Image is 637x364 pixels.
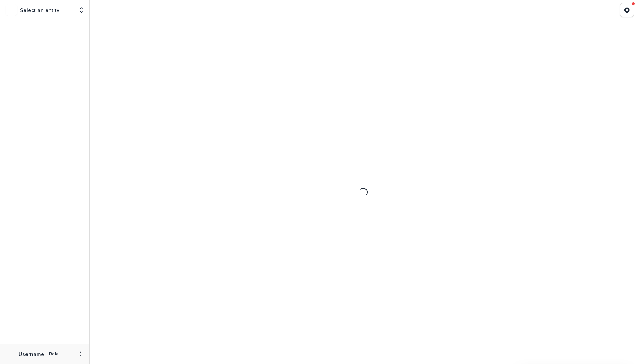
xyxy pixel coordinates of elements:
[76,350,85,358] button: More
[20,6,59,14] p: Select an entity
[47,351,61,357] p: Role
[19,350,44,358] p: Username
[620,3,634,17] button: Get Help
[76,3,86,17] button: Open entity switcher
